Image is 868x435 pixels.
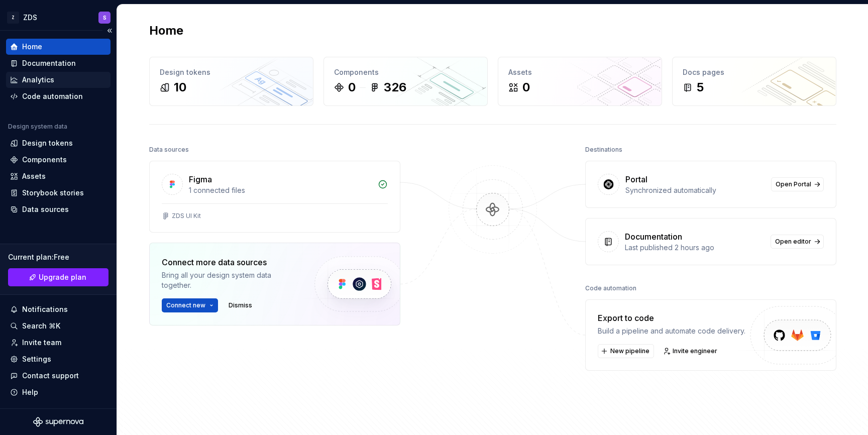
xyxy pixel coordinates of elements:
[610,347,649,355] span: New pipeline
[498,57,662,106] a: Assets0
[39,272,86,282] span: Upgrade plan
[174,79,186,95] div: 10
[22,387,38,397] div: Help
[22,42,42,52] div: Home
[6,368,111,384] button: Contact support
[625,173,647,185] div: Portal
[149,57,313,106] a: Design tokens10
[6,318,111,334] button: Search ⌘K
[102,24,117,38] button: Collapse sidebar
[323,57,488,106] a: Components0326
[22,75,54,85] div: Analytics
[585,143,622,157] div: Destinations
[775,238,811,246] span: Open editor
[103,14,106,22] div: S
[189,185,372,195] div: 1 connected files
[598,326,745,336] div: Build a pipeline and automate code delivery.
[162,270,297,290] div: Bring all your design system data together.
[22,188,84,198] div: Storybook stories
[149,23,183,39] h2: Home
[22,91,83,101] div: Code automation
[6,88,111,104] a: Code automation
[22,138,73,148] div: Design tokens
[22,58,76,68] div: Documentation
[6,39,111,55] a: Home
[776,180,811,188] span: Open Portal
[334,67,477,77] div: Components
[166,301,205,309] span: Connect new
[22,371,79,381] div: Contact support
[149,143,189,157] div: Data sources
[149,161,400,233] a: Figma1 connected filesZDS UI Kit
[6,168,111,184] a: Assets
[625,231,682,243] div: Documentation
[585,281,636,295] div: Code automation
[598,312,745,324] div: Export to code
[697,79,704,95] div: 5
[162,298,218,312] button: Connect new
[33,417,83,427] svg: Supernova Logo
[598,344,654,358] button: New pipeline
[2,7,115,28] button: ZZDSS
[224,298,257,312] button: Dismiss
[162,256,297,268] div: Connect more data sources
[625,243,765,253] div: Last published 2 hours ago
[771,177,824,191] a: Open Portal
[6,335,111,351] a: Invite team
[8,252,108,262] div: Current plan : Free
[384,79,406,95] div: 326
[660,344,722,358] a: Invite engineer
[189,173,212,185] div: Figma
[6,152,111,168] a: Components
[6,201,111,217] a: Data sources
[508,67,652,77] div: Assets
[6,301,111,317] button: Notifications
[22,204,69,214] div: Data sources
[22,155,67,165] div: Components
[22,321,60,331] div: Search ⌘K
[8,268,108,286] button: Upgrade plan
[22,304,68,314] div: Notifications
[348,79,356,95] div: 0
[23,13,37,23] div: ZDS
[6,72,111,88] a: Analytics
[6,135,111,151] a: Design tokens
[229,301,252,309] span: Dismiss
[172,212,201,220] div: ZDS UI Kit
[160,67,303,77] div: Design tokens
[771,235,824,249] a: Open editor
[683,67,826,77] div: Docs pages
[6,384,111,400] button: Help
[672,57,836,106] a: Docs pages5
[6,185,111,201] a: Storybook stories
[7,12,19,24] div: Z
[22,354,51,364] div: Settings
[22,338,61,348] div: Invite team
[625,185,765,195] div: Synchronized automatically
[6,351,111,367] a: Settings
[8,123,67,131] div: Design system data
[673,347,717,355] span: Invite engineer
[22,171,46,181] div: Assets
[522,79,530,95] div: 0
[6,55,111,71] a: Documentation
